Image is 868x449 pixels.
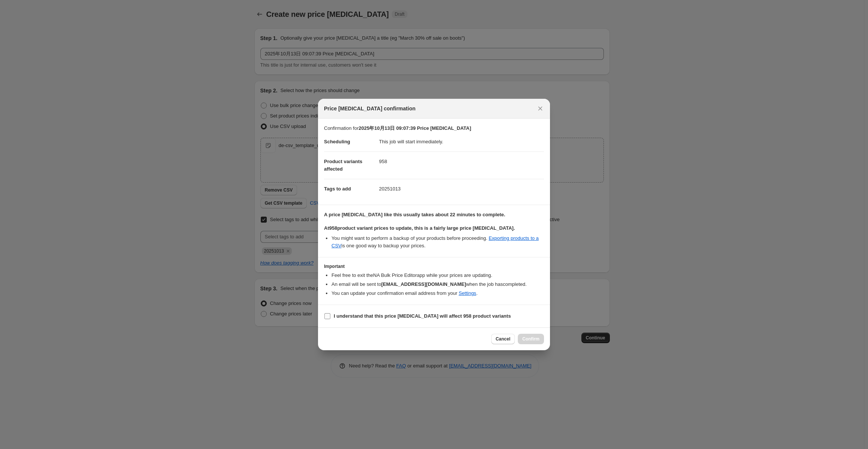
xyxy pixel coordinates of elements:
[381,281,466,287] b: [EMAIL_ADDRESS][DOMAIN_NAME]
[324,139,350,144] span: Scheduling
[324,263,544,269] h3: Important
[496,336,510,342] span: Cancel
[324,105,416,112] span: Price [MEDICAL_DATA] confirmation
[324,186,351,192] span: Tags to add
[331,235,539,248] a: Exporting products to a CSV
[324,212,505,217] b: A price [MEDICAL_DATA] like this usually takes about 22 minutes to complete.
[324,159,363,172] span: Product variants affected
[331,272,544,279] li: Feel free to exit the NA Bulk Price Editor app while your prices are updating.
[379,132,544,152] dd: This job will start immediately.
[334,313,511,319] b: I understand that this price [MEDICAL_DATA] will affect 958 product variants
[331,281,544,288] li: An email will be sent to when the job has completed .
[331,290,544,297] li: You can update your confirmation email address from your .
[324,225,515,231] b: At 958 product variant prices to update, this is a fairly large price [MEDICAL_DATA].
[491,334,515,344] button: Cancel
[331,235,544,250] li: You might want to perform a backup of your products before proceeding. is one good way to backup ...
[324,125,544,132] p: Confirmation for
[358,125,471,131] b: 2025年10月13日 09:07:39 Price [MEDICAL_DATA]
[535,103,545,114] button: Close
[379,152,544,171] dd: 958
[459,290,476,296] a: Settings
[379,179,544,199] dd: 20251013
